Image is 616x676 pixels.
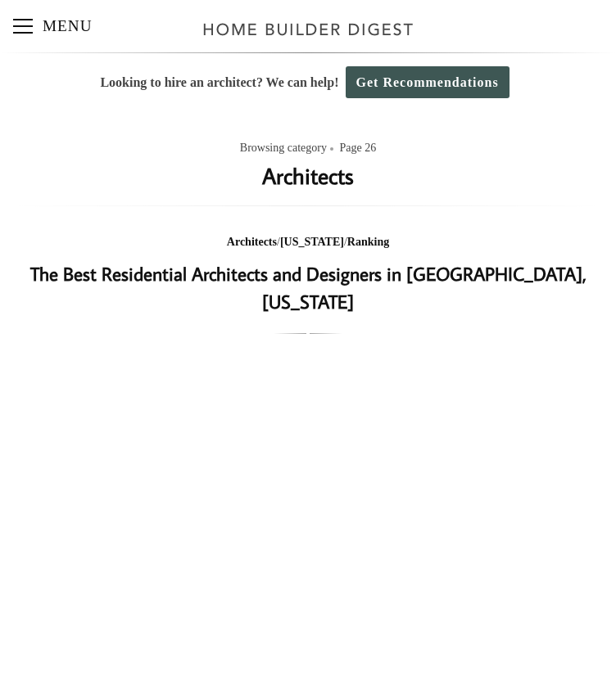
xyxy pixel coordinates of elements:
[347,236,389,248] a: Ranking
[240,138,337,159] span: Browsing category
[227,236,277,248] a: Architects
[196,13,421,45] img: Home Builder Digest
[262,159,354,193] h1: Architects
[13,232,603,253] div: / /
[280,236,344,248] a: [US_STATE]
[339,138,376,159] span: Page 26
[30,261,587,314] a: The Best Residential Architects and Designers in [GEOGRAPHIC_DATA], [US_STATE]
[13,25,33,27] span: Menu
[346,66,510,98] a: Get Recommendations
